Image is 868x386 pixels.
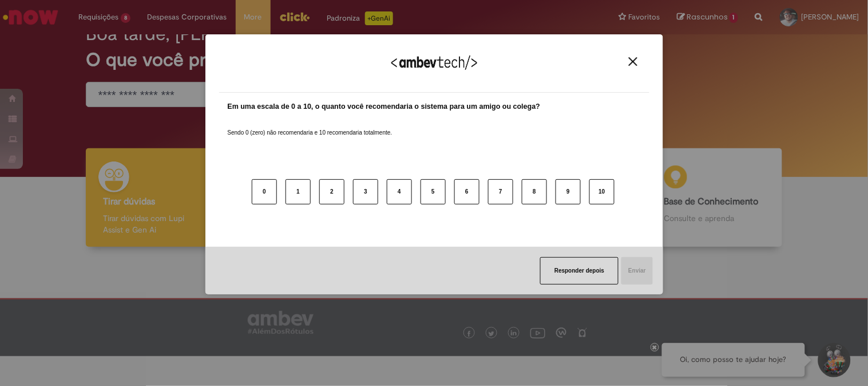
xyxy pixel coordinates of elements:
button: Responder depois [540,257,619,285]
button: 3 [353,179,378,204]
label: Em uma escala de 0 a 10, o quanto você recomendaria o sistema para um amigo ou colega? [228,101,541,112]
button: 9 [556,179,581,204]
button: 4 [387,179,412,204]
button: Close [625,57,641,66]
button: 5 [421,179,446,204]
button: 1 [286,179,311,204]
button: 10 [589,179,615,204]
button: 6 [454,179,479,204]
img: Close [629,57,637,66]
button: 2 [319,179,344,204]
button: 8 [522,179,547,204]
label: Sendo 0 (zero) não recomendaria e 10 recomendaria totalmente. [228,115,393,137]
button: 0 [252,179,277,204]
button: 7 [488,179,513,204]
img: Logo Ambevtech [391,56,477,70]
